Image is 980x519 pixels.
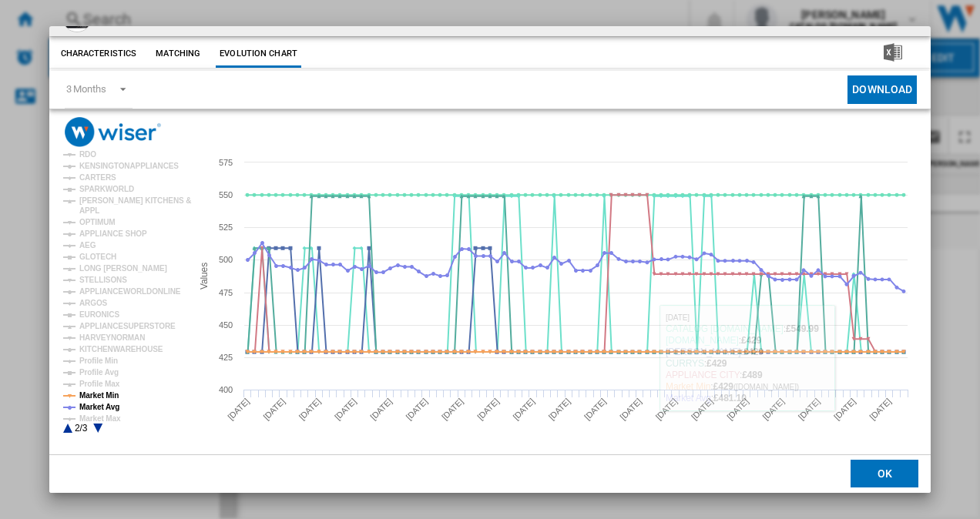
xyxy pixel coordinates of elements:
[546,397,572,422] tspan: [DATE]
[868,397,893,422] tspan: [DATE]
[261,397,287,422] tspan: [DATE]
[79,333,145,342] tspan: HARVEYNORMAN
[79,185,134,193] tspan: SPARKWORLD
[79,380,120,388] tspan: Profile Max
[333,397,358,422] tspan: [DATE]
[144,40,212,68] button: Matching
[725,397,750,422] tspan: [DATE]
[219,353,233,362] tspan: 425
[511,397,536,422] tspan: [DATE]
[79,368,119,377] tspan: Profile Avg
[49,26,931,494] md-dialog: Product popup
[219,223,233,232] tspan: 525
[65,117,161,147] img: logo_wiser_300x94.png
[79,391,119,400] tspan: Market Min
[219,255,233,264] tspan: 500
[79,150,96,159] tspan: RDO
[847,75,917,104] button: Download
[796,397,821,422] tspan: [DATE]
[439,397,465,422] tspan: [DATE]
[79,218,116,226] tspan: OPTIMUM
[79,357,118,365] tspan: Profile Min
[66,83,106,95] div: 3 Months
[216,40,301,68] button: Evolution chart
[79,229,147,238] tspan: APPLIANCE SHOP
[79,287,181,296] tspan: APPLIANCEWORLDONLINE
[79,299,108,307] tspan: ARGOS
[79,241,96,249] tspan: AEG
[226,397,251,422] tspan: [DATE]
[884,43,902,62] img: excel-24x24.png
[79,253,116,261] tspan: GLOTECH
[79,322,176,330] tspan: APPLIANCESUPERSTORE
[219,385,233,394] tspan: 400
[57,40,141,68] button: Characteristics
[219,158,233,167] tspan: 575
[219,288,233,297] tspan: 475
[198,263,209,290] tspan: Values
[79,196,191,205] tspan: [PERSON_NAME] KITCHENS &
[859,40,927,68] button: Download in Excel
[851,460,918,488] button: OK
[79,276,127,284] tspan: STELLISONS
[79,173,116,182] tspan: CARTERS
[689,397,714,422] tspan: [DATE]
[297,397,322,422] tspan: [DATE]
[79,310,119,319] tspan: EURONICS
[368,397,394,422] tspan: [DATE]
[475,397,501,422] tspan: [DATE]
[79,345,163,353] tspan: KITCHENWAREHOUSE
[79,206,99,215] tspan: APPL
[219,320,233,330] tspan: 450
[618,397,643,422] tspan: [DATE]
[219,190,233,199] tspan: 550
[75,423,88,434] text: 2/3
[79,414,121,423] tspan: Market Max
[832,397,857,422] tspan: [DATE]
[760,397,786,422] tspan: [DATE]
[79,403,119,411] tspan: Market Avg
[582,397,608,422] tspan: [DATE]
[404,397,429,422] tspan: [DATE]
[79,162,179,170] tspan: KENSINGTONAPPLIANCES
[79,264,167,273] tspan: LONG [PERSON_NAME]
[653,397,679,422] tspan: [DATE]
